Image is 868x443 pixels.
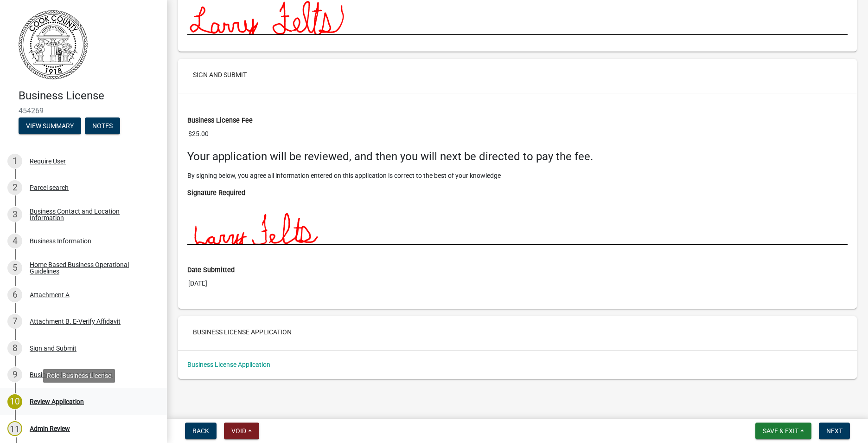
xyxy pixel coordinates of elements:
div: Home Based Business Operational Guidelines [30,261,152,274]
div: Role: Business License [43,369,115,383]
label: Date Submitted [187,267,235,274]
a: Business License Application [187,361,270,368]
div: Attachment A [30,292,70,298]
div: Require User [30,158,66,164]
div: 5 [7,261,22,275]
button: View Summary [19,117,81,134]
button: Next [819,423,850,439]
button: Void [224,423,259,439]
img: +3dLGHSLqAAAAAElFTkSuQmCC [187,198,512,244]
button: Business License Application [185,324,299,340]
div: Parcel search [30,184,69,191]
div: 2 [7,180,22,195]
label: Signature Required [187,190,245,196]
div: 7 [7,314,22,329]
span: 454269 [19,106,148,115]
div: Business Contact and Location Information [30,208,152,221]
div: 8 [7,341,22,356]
div: 1 [7,154,22,169]
p: By signing below, you agree all information entered on this application is correct to the best of... [187,171,848,181]
h4: Business License [19,89,160,103]
span: Save & Exit [763,427,798,435]
div: 3 [7,207,22,222]
div: 4 [7,234,22,248]
div: 10 [7,394,22,409]
div: Attachment B. E-Verify Affidavit [30,318,121,325]
button: Save & Exit [755,423,811,439]
span: Void [231,427,246,435]
div: 11 [7,421,22,436]
label: Business License Fee [187,117,253,124]
wm-modal-confirm: Summary [19,123,81,130]
span: Next [826,427,842,435]
div: Admin Review [30,425,70,432]
div: Review Application [30,398,84,405]
div: Sign and Submit [30,345,77,352]
span: Back [192,427,209,435]
button: Back [185,423,217,439]
wm-modal-confirm: Notes [85,123,120,130]
div: 6 [7,287,22,302]
button: Sign and Submit [185,66,254,83]
div: 9 [7,367,22,382]
div: Business License Application [30,371,113,378]
div: Business Information [30,238,91,244]
h4: Your application will be reviewed, and then you will next be directed to pay the fee. [187,150,848,163]
img: Cook County, Georgia [19,10,88,79]
button: Notes [85,117,120,134]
